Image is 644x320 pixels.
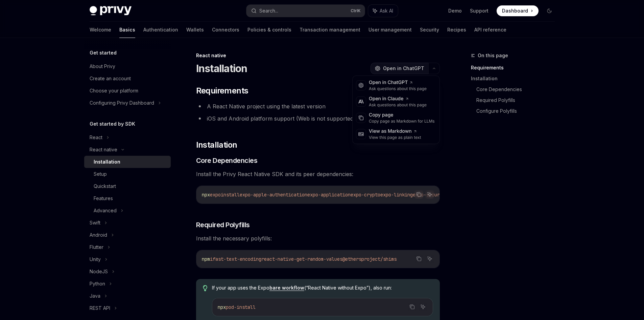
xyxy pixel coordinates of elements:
a: Transaction management [300,22,360,38]
span: Core Dependencies [196,156,258,165]
span: react-native-get-random-values [261,256,342,262]
div: Android [90,231,107,239]
h5: Get started [90,49,117,57]
div: Unity [90,255,101,263]
button: Ask AI [368,5,398,17]
button: Ask AI [425,190,434,199]
div: Python [90,280,105,288]
span: @ethersproject/shims [342,256,397,262]
a: Features [84,192,171,205]
span: On this page [478,51,508,60]
span: npx [218,304,226,310]
span: Ctrl K [351,8,361,14]
div: Open in Claude [369,95,427,102]
div: Setup [94,170,107,178]
a: Dashboard [497,5,539,16]
a: Demo [448,7,462,14]
a: Installation [84,156,171,168]
span: Required Polyfills [196,220,250,230]
span: Install the Privy React Native SDK and its peer dependencies: [196,169,440,179]
div: View this page as plain text [369,135,421,140]
div: React native [196,52,440,59]
a: Choose your platform [84,85,171,97]
button: Copy the contents from the code block [414,254,423,263]
span: install [221,192,240,198]
span: pod-install [226,304,256,310]
button: Toggle dark mode [544,5,555,16]
span: npm [202,256,210,262]
div: Java [90,292,100,300]
div: React native [90,146,117,154]
div: NodeJS [90,268,108,276]
span: i [210,256,213,262]
button: Search...CtrlK [246,5,365,17]
span: npx [202,192,210,198]
span: expo-application [307,192,351,198]
a: Authentication [143,22,178,38]
a: Required Polyfills [476,95,560,106]
a: Wallets [186,22,204,38]
div: Advanced [94,207,117,215]
a: Setup [84,168,171,180]
span: expo-apple-authentication [240,192,307,198]
a: API reference [474,22,506,38]
svg: Tip [203,285,208,291]
div: Create an account [90,74,131,83]
button: Copy the contents from the code block [414,190,423,199]
div: Features [94,194,113,202]
a: Support [470,7,488,14]
span: Requirements [196,85,248,96]
a: Create an account [84,72,171,85]
div: View as Markdown [369,128,421,135]
a: Installation [471,73,560,84]
span: Open in ChatGPT [383,65,424,72]
span: Install the necessary polyfills: [196,234,440,243]
div: Swift [90,219,100,227]
img: dark logo [90,6,132,16]
div: Ask questions about this page [369,86,427,91]
div: REST API [90,304,110,312]
button: Copy the contents from the code block [408,302,416,311]
a: bare workflow [269,285,304,291]
h1: Installation [196,62,247,74]
button: Open in ChatGPT [371,63,428,74]
span: If your app uses the Expo (“React Native without Expo”), also run: [212,284,433,291]
a: Welcome [90,22,111,38]
div: Ask questions about this page [369,102,427,108]
div: Search... [259,7,278,15]
li: A React Native project using the latest version [196,102,440,111]
a: About Privy [84,60,171,72]
a: Connectors [212,22,239,38]
div: Copy page [369,112,435,119]
div: Installation [94,158,120,166]
a: Basics [119,22,135,38]
button: Ask AI [419,302,427,311]
span: expo-linking [380,192,413,198]
a: Security [420,22,439,38]
a: User management [368,22,412,38]
div: Copy page as Markdown for LLMs [369,119,435,124]
span: expo-secure-store [413,192,459,198]
div: Open in ChatGPT [369,79,427,86]
a: Requirements [471,62,560,73]
a: Configure Polyfills [476,106,560,116]
div: Quickstart [94,182,116,190]
div: About Privy [90,62,115,70]
div: Flutter [90,243,103,251]
a: Policies & controls [247,22,291,38]
span: fast-text-encoding [213,256,261,262]
li: iOS and Android platform support (Web is not supported) [196,114,440,123]
span: Ask AI [380,7,393,14]
span: expo-crypto [351,192,380,198]
span: expo [210,192,221,198]
button: Ask AI [425,254,434,263]
a: Recipes [447,22,466,38]
h5: Get started by SDK [90,120,135,128]
span: Dashboard [502,7,528,14]
div: React [90,133,102,142]
a: Core Dependencies [476,84,560,95]
div: Choose your platform [90,87,138,95]
span: Installation [196,140,237,150]
div: Configuring Privy Dashboard [90,99,154,107]
a: Quickstart [84,180,171,192]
